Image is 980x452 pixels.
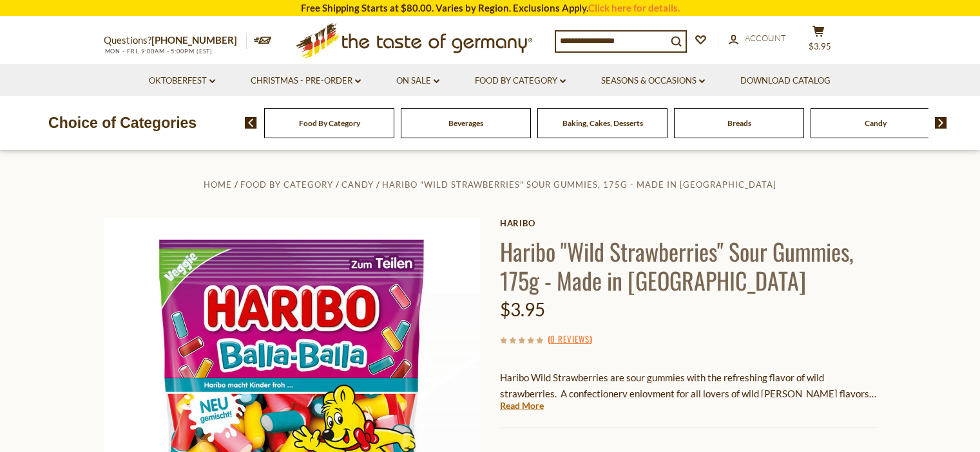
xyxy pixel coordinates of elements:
span: $3.95 [500,298,545,320]
a: Oktoberfest [149,74,215,88]
a: Candy [341,179,374,190]
a: Baking, Cakes, Desserts [562,118,643,128]
a: Home [204,179,232,190]
a: 0 Reviews [550,332,590,347]
button: $3.95 [800,25,838,57]
img: next arrow [935,117,947,129]
h1: Haribo "Wild Strawberries" Sour Gummies, 175g - Made in [GEOGRAPHIC_DATA] [500,237,877,294]
a: Christmas - PRE-ORDER [251,74,361,88]
a: Breads [727,118,751,128]
a: Download Catalog [740,74,831,88]
a: Food By Category [475,74,566,88]
a: Beverages [448,118,483,128]
a: Read More [500,399,544,412]
a: Food By Category [299,118,360,128]
a: Haribo [500,218,877,228]
span: $3.95 [809,41,831,51]
span: MON - FRI, 9:00AM - 5:00PM (EST) [104,48,213,55]
img: previous arrow [245,117,257,129]
a: Candy [865,118,887,128]
p: Questions? [104,32,247,49]
a: Food By Category [240,179,333,190]
a: Haribo "Wild Strawberries" Sour Gummies, 175g - Made in [GEOGRAPHIC_DATA] [382,179,776,190]
a: [PHONE_NUMBER] [151,34,237,46]
a: Seasons & Occasions [601,74,705,88]
span: ( ) [548,332,592,345]
a: Click here for details. [588,2,680,14]
span: Account [745,33,786,43]
a: Account [729,32,786,46]
p: Haribo Wild Strawberries are sour gummies with the refreshing flavor of wild strawberries. A conf... [500,370,877,402]
a: On Sale [396,74,439,88]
